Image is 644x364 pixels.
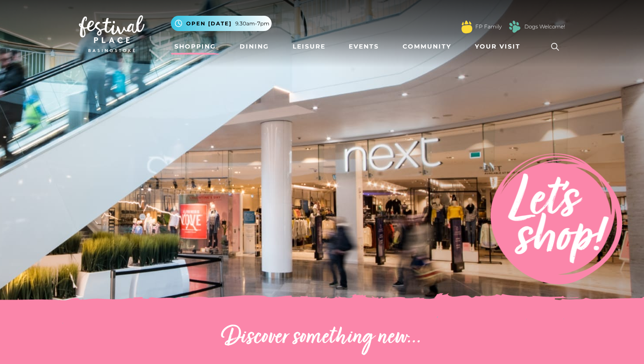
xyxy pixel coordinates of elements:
[524,23,565,31] a: Dogs Welcome!
[471,38,528,55] a: Your Visit
[399,38,455,55] a: Community
[171,38,219,55] a: Shopping
[235,20,269,28] span: 9.30am-7pm
[289,38,329,55] a: Leisure
[345,38,382,55] a: Events
[79,324,565,352] h2: Discover something new...
[171,16,272,31] button: Open [DATE] 9.30am-7pm
[236,38,272,55] a: Dining
[475,42,520,51] span: Your Visit
[475,23,502,31] a: FP Family
[79,15,145,52] img: Festival Place Logo
[186,20,232,28] span: Open [DATE]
